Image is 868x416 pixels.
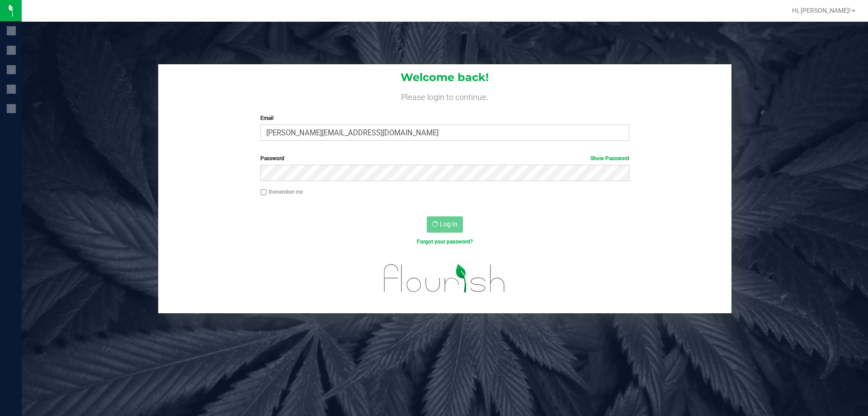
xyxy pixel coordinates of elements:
[158,91,731,101] h4: Please login to continue.
[260,188,303,196] label: Remember me
[373,255,516,301] img: flourish_logo.svg
[440,220,458,228] span: Log In
[158,72,731,83] h1: Welcome back!
[260,155,284,162] span: Password
[260,189,267,196] input: Remember me
[417,239,473,245] a: Forgot your password?
[427,216,463,233] button: Log In
[792,7,851,14] span: Hi, [PERSON_NAME]!
[260,114,629,122] label: Email
[590,155,629,162] a: Show Password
